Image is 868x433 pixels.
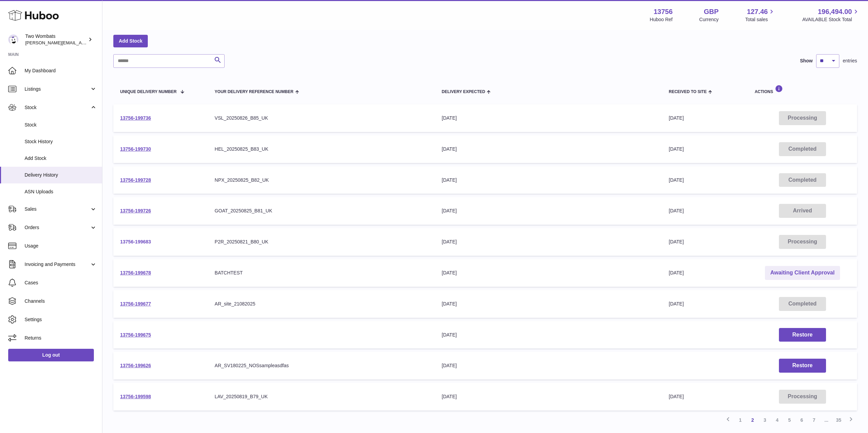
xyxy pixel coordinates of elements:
span: ASN Uploads [25,189,97,195]
span: [DATE] [669,208,684,213]
div: [DATE] [442,115,655,121]
div: AR_SV180225_NOSsampleasdfas [215,362,428,369]
span: Cases [25,280,97,286]
a: 13756-199675 [120,332,151,338]
div: [DATE] [442,146,655,152]
span: Delivery Expected [442,90,485,94]
div: NPX_20250825_B82_UK [215,177,428,183]
span: [DATE] [669,146,684,152]
span: Settings [25,316,97,323]
div: BATCHTEST [215,270,428,276]
a: 13756-199726 [120,208,151,213]
span: 196,494.00 [818,7,852,16]
span: Channels [25,298,97,304]
span: Invoicing and Payments [25,261,90,268]
span: [DATE] [669,301,684,307]
div: VSL_20250826_B85_UK [215,115,428,121]
span: Received to Site [669,90,707,94]
a: 13756-199730 [120,146,151,152]
a: 13756-199736 [120,115,151,121]
div: [DATE] [442,177,655,183]
div: [DATE] [442,239,655,245]
strong: GBP [704,7,718,16]
span: Usage [25,243,97,249]
button: Restore [779,328,826,342]
div: Currency [699,16,719,23]
div: [DATE] [442,301,655,307]
label: Show [800,58,813,64]
div: Two Wombats [25,33,87,46]
a: 6 [796,414,808,426]
span: [DATE] [669,115,684,121]
span: [DATE] [669,270,684,275]
div: [DATE] [442,332,655,338]
span: Unique Delivery Number [120,90,176,94]
div: [DATE] [442,393,655,400]
a: 13756-199683 [120,239,151,244]
div: HEL_20250825_B83_UK [215,146,428,152]
span: Orders [25,224,90,231]
span: Sales [25,206,90,212]
a: 13756-199678 [120,270,151,275]
a: 2 [746,414,759,426]
span: AVAILABLE Stock Total [802,16,860,23]
span: [DATE] [669,239,684,244]
span: 127.46 [747,7,768,16]
a: 13756-199728 [120,177,151,183]
span: Stock [25,122,97,128]
a: 13756-199598 [120,394,151,399]
span: Stock History [25,138,97,145]
a: 127.46 Total sales [745,7,775,23]
a: 5 [783,414,796,426]
span: Total sales [745,16,775,23]
a: Awaiting Client Approval [765,266,840,280]
a: 7 [808,414,820,426]
span: Add Stock [25,155,97,162]
span: Listings [25,86,90,92]
a: Log out [8,349,94,361]
img: philip.carroll@twowombats.com [8,34,18,45]
span: My Dashboard [25,68,97,74]
strong: 13756 [654,7,673,16]
a: 13756-199677 [120,301,151,307]
span: Delivery History [25,172,97,178]
a: 1 [734,414,746,426]
button: Restore [779,359,826,373]
div: [DATE] [442,270,655,276]
a: 3 [759,414,771,426]
a: Add Stock [113,35,148,47]
span: entries [843,58,857,64]
div: LAV_20250819_B79_UK [215,393,428,400]
span: [PERSON_NAME][EMAIL_ADDRESS][PERSON_NAME][DOMAIN_NAME] [25,40,173,45]
a: 4 [771,414,783,426]
a: 13756-199626 [120,363,151,368]
div: GOAT_20250825_B81_UK [215,208,428,214]
span: [DATE] [669,394,684,399]
div: [DATE] [442,362,655,369]
div: [DATE] [442,208,655,214]
div: P2R_20250821_B80_UK [215,239,428,245]
div: Huboo Ref [650,16,673,23]
div: AR_site_21082025 [215,301,428,307]
span: ... [820,414,833,426]
span: [DATE] [669,177,684,183]
span: Your Delivery Reference Number [215,90,294,94]
a: 196,494.00 AVAILABLE Stock Total [802,7,860,23]
span: Returns [25,335,97,341]
div: Actions [755,85,850,94]
a: 35 [833,414,845,426]
span: Stock [25,104,90,111]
